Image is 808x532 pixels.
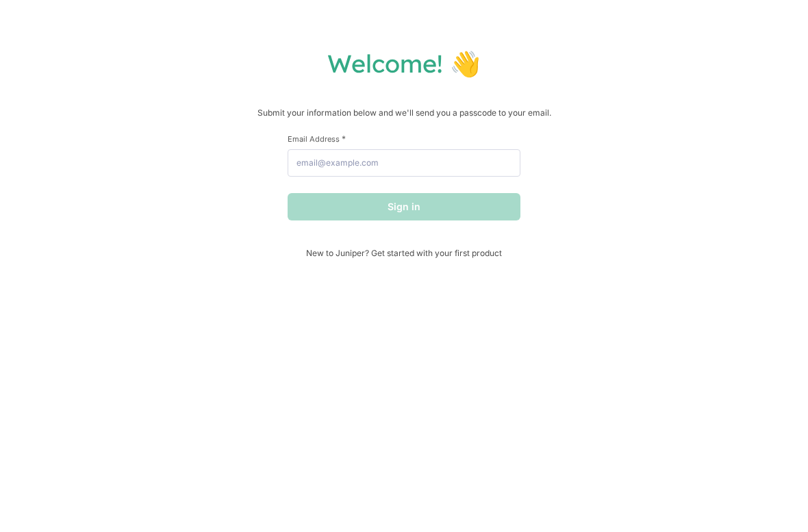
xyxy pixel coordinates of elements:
label: Email Address [288,134,520,144]
span: This field is required. [342,134,346,144]
span: New to Juniper? Get started with your first product [288,248,520,258]
p: Submit your information below and we'll send you a passcode to your email. [14,106,794,120]
input: email@example.com [288,149,520,177]
h1: Welcome! 👋 [14,48,794,79]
